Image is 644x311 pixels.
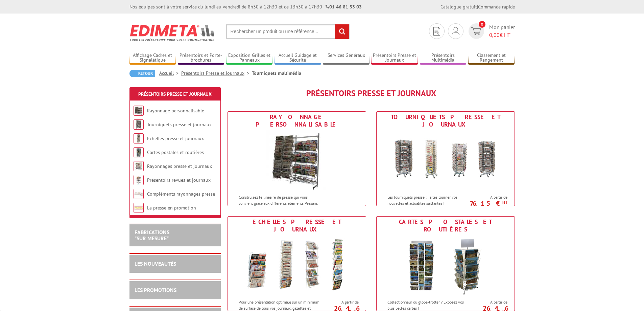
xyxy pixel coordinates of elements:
a: Accueil Guidage et Sécurité [275,52,321,64]
a: Cartes postales et routières [147,149,204,155]
p: Les tourniquets presse : Faites tourner vos nouvelles et actualités saillantes ! [387,194,471,206]
a: LES PROMOTIONS [135,287,176,293]
a: Cartes postales et routières Cartes postales et routières Collectionneur ou globe-trotter ? Expos... [376,216,515,311]
img: devis rapide [433,27,440,36]
img: La presse en promotion [134,203,144,213]
a: Compléments rayonnages presse [147,191,215,197]
strong: 01 46 81 33 03 [326,4,362,10]
img: Echelles presse et journaux [234,235,359,296]
span: Mon panier [489,23,515,39]
span: A partir de [473,195,507,200]
img: Tourniquets presse et journaux [134,119,144,130]
a: Accueil [159,70,181,76]
p: 76.15 € [470,201,507,205]
span: € HT [489,31,515,39]
img: devis rapide [452,27,459,35]
a: Echelles presse et journaux Echelles presse et journaux Pour une présentation optimale sur un min... [228,216,366,311]
a: Retour [129,70,155,77]
a: Commande rapide [478,4,515,10]
a: Rayonnage personnalisable [147,108,204,114]
a: Exposition Grilles et Panneaux [226,52,273,64]
img: Rayonnage personnalisable [266,130,327,191]
p: Construisez le linéaire de presse qui vous convient grâce aux différents éléments Presam. [239,194,323,206]
img: Présentoirs revues et journaux [134,175,144,185]
a: Echelles presse et journaux [147,135,204,141]
span: 0,00 [489,31,500,38]
img: Cartes postales et routières [383,235,508,296]
a: Présentoirs Presse et Journaux [181,70,252,76]
div: | [440,3,515,10]
img: Compléments rayonnages presse [134,189,144,199]
a: Rayonnages presse et journaux [147,163,212,169]
sup: HT [502,199,507,205]
div: Cartes postales et routières [378,218,513,233]
a: Affichage Cadres et Signalétique [129,52,176,64]
a: Présentoirs revues et journaux [147,177,211,183]
a: Présentoirs et Porte-brochures [178,52,224,64]
a: Présentoirs Presse et Journaux [138,91,212,97]
a: Classement et Rangement [468,52,515,64]
img: Rayonnage personnalisable [134,106,144,116]
img: Cartes postales et routières [134,147,144,157]
img: Rayonnages presse et journaux [134,161,144,171]
div: Echelles presse et journaux [230,218,364,233]
a: devis rapide 0 Mon panier 0,00€ HT [467,23,515,39]
img: Edimeta [129,20,216,45]
div: Nos équipes sont à votre service du lundi au vendredi de 8h30 à 12h30 et de 13h30 à 17h30 [129,3,362,10]
div: Tourniquets presse et journaux [378,113,513,128]
input: Rechercher un produit ou une référence... [226,24,350,39]
a: FABRICATIONS"Sur Mesure" [135,229,169,242]
img: Echelles presse et journaux [134,133,144,143]
a: LES NOUVEAUTÉS [135,260,176,267]
p: Collectionneur ou globe-trotter ? Exposez vos plus belles cartes ! [387,299,471,311]
div: Rayonnage personnalisable [230,113,364,128]
span: A partir de [473,299,507,305]
a: Présentoirs Presse et Journaux [371,52,418,64]
img: Tourniquets presse et journaux [383,130,508,191]
a: Tourniquets presse et journaux [147,121,212,128]
a: Tourniquets presse et journaux Tourniquets presse et journaux Les tourniquets presse : Faites tou... [376,111,515,206]
a: Catalogue gratuit [440,4,477,10]
li: Tourniquets multimédia [252,70,301,76]
input: rechercher [335,24,349,39]
a: Rayonnage personnalisable Rayonnage personnalisable Construisez le linéaire de presse qui vous co... [228,111,366,206]
a: La presse en promotion [147,205,196,211]
span: A partir de [324,299,359,305]
h1: Présentoirs Presse et Journaux [228,89,515,98]
img: devis rapide [471,27,481,35]
a: Présentoirs Multimédia [420,52,467,64]
a: Services Généraux [323,52,369,64]
span: 0 [479,21,485,28]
